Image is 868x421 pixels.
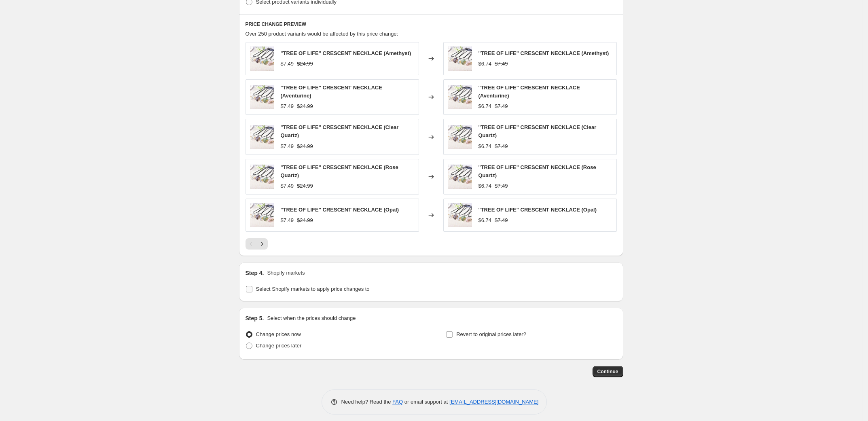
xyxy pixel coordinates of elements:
[250,125,274,149] img: product-image-1527200860_1080x_699e67f4-8337-420a-ac56-c22ff5889f84_80x.jpg
[267,314,356,322] p: Select when the prices should change
[297,216,313,224] strike: $24.99
[448,125,472,149] img: product-image-1527200860_1080x_699e67f4-8337-420a-ac56-c22ff5889f84_80x.jpg
[267,269,305,277] p: Shopify markets
[495,182,508,190] strike: $7.49
[281,207,399,213] span: "TREE OF LIFE" CRESCENT NECKLACE (Opal)
[281,85,382,99] span: "TREE OF LIFE" CRESCENT NECKLACE (Aventurine)
[250,47,274,71] img: product-image-1527200860_1080x_699e67f4-8337-420a-ac56-c22ff5889f84_80x.jpg
[281,164,398,178] span: "TREE OF LIFE" CRESCENT NECKLACE (Rose Quartz)
[392,399,403,405] a: FAQ
[256,238,268,250] button: Next
[281,60,294,68] div: $7.49
[246,31,398,37] span: Over 250 product variants would be affected by this price change:
[250,203,274,227] img: product-image-1527200860_1080x_699e67f4-8337-420a-ac56-c22ff5889f84_80x.jpg
[256,286,370,292] span: Select Shopify markets to apply price changes to
[593,366,623,377] button: Continue
[297,142,313,150] strike: $24.99
[246,269,264,277] h2: Step 4.
[448,47,472,71] img: product-image-1527200860_1080x_699e67f4-8337-420a-ac56-c22ff5889f84_80x.jpg
[478,182,492,190] div: $6.74
[256,331,301,337] span: Change prices now
[246,238,268,250] nav: Pagination
[597,368,618,375] span: Continue
[403,399,449,405] span: or email support at
[478,142,492,150] div: $6.74
[478,216,492,224] div: $6.74
[478,124,597,138] span: "TREE OF LIFE" CRESCENT NECKLACE (Clear Quartz)
[448,203,472,227] img: product-image-1527200860_1080x_699e67f4-8337-420a-ac56-c22ff5889f84_80x.jpg
[341,399,393,405] span: Need help? Read the
[297,102,313,110] strike: $24.99
[256,343,302,349] span: Change prices later
[478,60,492,68] div: $6.74
[478,164,596,178] span: "TREE OF LIFE" CRESCENT NECKLACE (Rose Quartz)
[281,50,411,56] span: "TREE OF LIFE" CRESCENT NECKLACE (Amethyst)
[281,142,294,150] div: $7.49
[495,102,508,110] strike: $7.49
[456,331,526,337] span: Revert to original prices later?
[478,50,609,56] span: "TREE OF LIFE" CRESCENT NECKLACE (Amethyst)
[297,182,313,190] strike: $24.99
[449,399,538,405] a: [EMAIL_ADDRESS][DOMAIN_NAME]
[448,165,472,189] img: product-image-1527200860_1080x_699e67f4-8337-420a-ac56-c22ff5889f84_80x.jpg
[250,165,274,189] img: product-image-1527200860_1080x_699e67f4-8337-420a-ac56-c22ff5889f84_80x.jpg
[478,85,580,99] span: "TREE OF LIFE" CRESCENT NECKLACE (Aventurine)
[495,60,508,68] strike: $7.49
[478,207,597,213] span: "TREE OF LIFE" CRESCENT NECKLACE (Opal)
[281,102,294,110] div: $7.49
[281,216,294,224] div: $7.49
[281,182,294,190] div: $7.49
[250,85,274,109] img: product-image-1527200860_1080x_699e67f4-8337-420a-ac56-c22ff5889f84_80x.jpg
[478,102,492,110] div: $6.74
[448,85,472,109] img: product-image-1527200860_1080x_699e67f4-8337-420a-ac56-c22ff5889f84_80x.jpg
[495,142,508,150] strike: $7.49
[281,124,399,138] span: "TREE OF LIFE" CRESCENT NECKLACE (Clear Quartz)
[297,60,313,68] strike: $24.99
[246,314,264,322] h2: Step 5.
[246,21,617,28] h6: PRICE CHANGE PREVIEW
[495,216,508,224] strike: $7.49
